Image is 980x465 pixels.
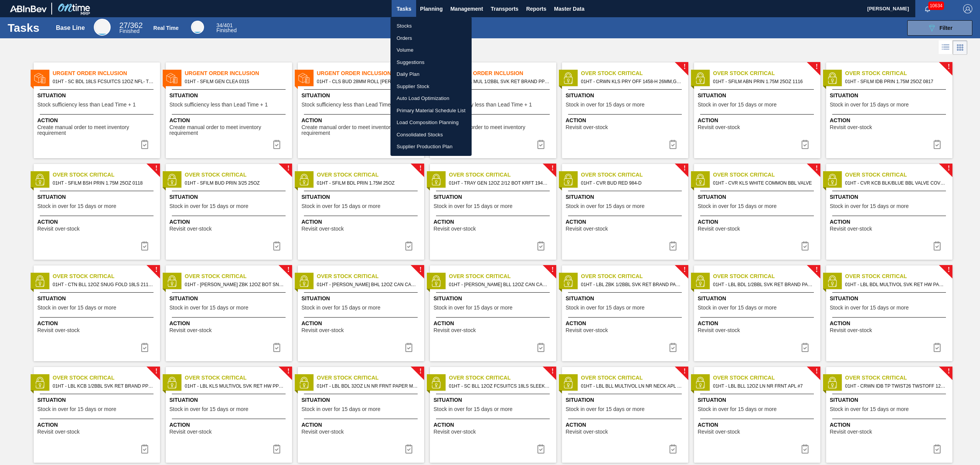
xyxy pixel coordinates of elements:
a: Volume [390,44,472,56]
a: Primary Material Schedule List [390,105,472,117]
a: Load Composition Planning [390,116,472,129]
a: Daily Plan [390,68,472,80]
a: Supplier Stock [390,80,472,93]
a: Supplier Production Plan [390,141,472,153]
a: Consolidated Stocks [390,129,472,141]
a: Orders [390,32,472,44]
a: Suggestions [390,56,472,69]
a: Stocks [390,20,472,32]
a: Auto Load Optimization [390,92,472,105]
